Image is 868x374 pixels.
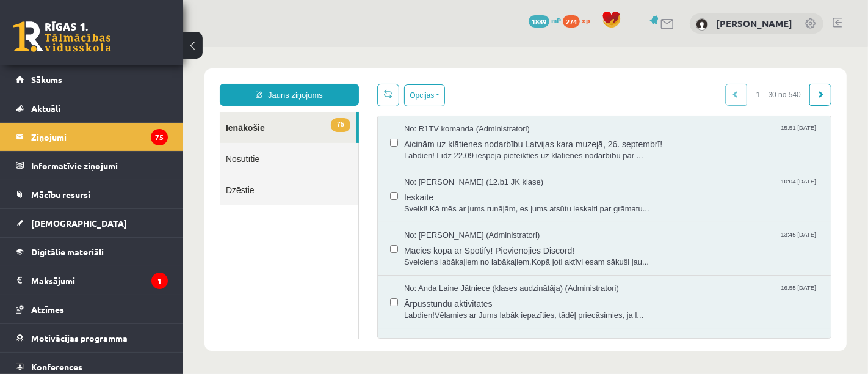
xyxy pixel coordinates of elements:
a: Ziņojumi75 [16,123,168,151]
a: Atzīmes [16,295,168,323]
span: 1 – 30 no 540 [564,37,627,59]
a: No: Līga Bite (klases audzinātāja) (Administratori) 15:51 [DATE] [221,290,635,328]
a: Informatīvie ziņojumi [16,152,168,180]
a: Maksājumi1 [16,266,168,295]
a: [PERSON_NAME] [716,17,792,29]
a: [DEMOGRAPHIC_DATA] [16,209,168,237]
img: Arīna Goļikova [696,18,708,31]
a: No: Anda Laine Jātniece (klases audzinātāja) (Administratori) 16:55 [DATE] Ārpusstundu aktivitāte... [221,236,635,274]
a: Nosūtītie [37,96,175,127]
a: Rīgas 1. Tālmācības vidusskola [13,21,111,52]
button: Opcijas [221,37,262,59]
span: Mācies kopā ar Spotify! Pievienojies Discord! [221,194,635,210]
span: Atzīmes [31,304,64,315]
span: No: Anda Laine Jātniece (klases audzinātāja) (Administratori) [221,236,436,248]
span: No: Līga Bite (klases audzinātāja) (Administratori) [221,290,396,301]
span: mP [551,15,561,25]
span: [DEMOGRAPHIC_DATA] [31,218,127,229]
span: No: R1TV komanda (Administratori) [221,76,347,88]
a: Sākums [16,65,168,94]
span: 75 [148,71,167,85]
legend: Maksājumi [31,266,168,295]
a: Motivācijas programma [16,324,168,352]
span: No: [PERSON_NAME] (Administratori) [221,183,357,194]
span: 13:45 [DATE] [595,183,635,192]
span: Aicinām uz klātienes nodarbību Latvijas kara muzejā, 26. septembrī! [221,88,635,103]
a: 75Ienākošie [37,65,173,96]
a: Mācību resursi [16,180,168,208]
span: Motivācijas programma [31,332,128,343]
span: xp [582,15,590,25]
span: Sākums [31,74,62,85]
a: Aktuāli [16,94,168,122]
span: 10:04 [DATE] [595,130,635,139]
span: Sveiki! Kā mēs ar jums runājām, es jums atsūtu ieskaiti par grāmatu... [221,156,635,168]
span: Digitālie materiāli [31,246,104,257]
span: Labdien! Līdz 22.09 iespēja pieteikties uz klātienes nodarbību par ... [221,103,635,115]
span: Konferences [31,361,82,372]
span: 16:55 [DATE] [595,236,635,245]
span: 15:51 [DATE] [595,290,635,299]
span: Mācību resursi [31,189,90,200]
span: 1889 [529,15,549,28]
a: No: [PERSON_NAME] (12.b1 JK klase) 10:04 [DATE] Ieskaite Sveiki! Kā mēs ar jums runājām, es jums ... [221,130,635,167]
a: 274 xp [563,15,596,25]
legend: Informatīvie ziņojumi [31,152,168,180]
span: 274 [563,15,580,28]
span: No: [PERSON_NAME] (12.b1 JK klase) [221,130,360,141]
a: 1889 mP [529,15,561,25]
a: No: [PERSON_NAME] (Administratori) 13:45 [DATE] Mācies kopā ar Spotify! Pievienojies Discord! Sve... [221,183,635,221]
a: No: R1TV komanda (Administratori) 15:51 [DATE] Aicinām uz klātienes nodarbību Latvijas kara muzej... [221,76,635,114]
span: Aktuāli [31,103,60,114]
a: Jauns ziņojums [37,37,176,59]
a: Digitālie materiāli [16,238,168,266]
a: Dzēstie [37,127,175,158]
i: 75 [151,129,168,145]
span: Ārpusstundu aktivitātes [221,248,635,263]
span: Sveiciens labākajiem no labākajiem,Kopā ļoti aktīvi esam sākuši jau... [221,210,635,221]
span: 15:51 [DATE] [595,76,635,86]
i: 1 [151,273,168,289]
legend: Ziņojumi [31,123,168,151]
span: Ieskaite [221,141,635,156]
span: Labdien!Vēlamies ar Jums labāk iepazīties, tādēļ priecāsimies, ja l... [221,263,635,274]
